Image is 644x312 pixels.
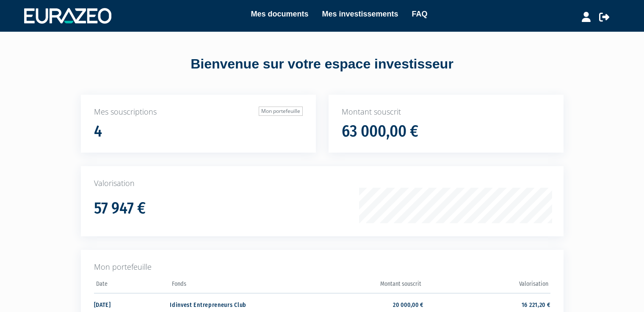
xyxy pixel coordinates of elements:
[423,278,550,293] th: Valorisation
[94,107,303,118] p: Mes souscriptions
[322,8,398,20] a: Mes investissements
[259,107,303,116] a: Mon portefeuille
[297,278,423,293] th: Montant souscrit
[94,178,550,189] p: Valorisation
[94,262,550,273] p: Mon portefeuille
[412,8,428,20] a: FAQ
[94,123,102,140] h1: 4
[251,8,308,20] a: Mes documents
[94,200,146,217] h1: 57 947 €
[342,107,550,118] p: Montant souscrit
[62,55,583,74] div: Bienvenue sur votre espace investisseur
[170,278,296,293] th: Fonds
[94,278,170,293] th: Date
[342,123,418,140] h1: 63 000,00 €
[24,8,111,23] img: 1732889491-logotype_eurazeo_blanc_rvb.png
